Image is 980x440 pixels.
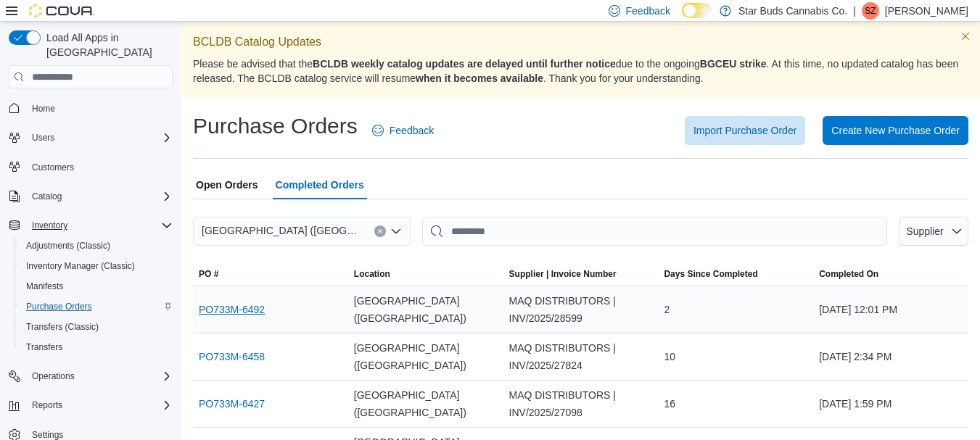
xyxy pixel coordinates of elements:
[193,262,348,286] button: PO #
[503,262,659,286] button: Supplier | Invoice Number
[503,286,659,333] div: MAQ DISTRIBUTORS | INV/2025/28599
[509,268,617,280] span: Supplier | Invoice Number
[26,281,63,292] span: Manifests
[199,268,218,280] span: PO #
[20,298,98,315] a: Purchase Orders
[20,339,173,356] span: Transfers
[664,268,757,280] span: Days Since Completed
[26,397,68,414] button: Reports
[32,191,62,202] span: Catalog
[20,339,68,356] a: Transfers
[366,116,440,145] a: Feedback
[354,292,498,327] span: [GEOGRAPHIC_DATA] ([GEOGRAPHIC_DATA])
[348,262,503,286] button: Location
[20,257,141,275] a: Inventory Manager (Classic)
[3,97,178,118] button: Home
[313,58,616,70] strong: BCLDB weekly catalog updates are delayed until further notice
[20,278,69,295] a: Manifests
[32,220,67,231] span: Inventory
[503,381,659,427] div: MAQ DISTRIBUTORS | INV/2025/27098
[26,188,67,205] button: Catalog
[906,225,943,237] span: Supplier
[885,2,968,20] p: [PERSON_NAME]
[3,186,178,207] button: Catalog
[664,348,675,365] span: 10
[20,237,116,254] a: Adjustments (Classic)
[199,348,265,365] a: PO733M-6458
[20,257,173,275] span: Inventory Manager (Classic)
[15,296,178,317] button: Purchase Orders
[26,129,173,146] span: Users
[15,276,178,296] button: Manifests
[193,57,968,86] p: Please be advised that the due to the ongoing . At this time, no updated catalog has been release...
[26,158,173,176] span: Customers
[819,301,897,318] span: [DATE] 12:01 PM
[823,116,968,145] button: Create New Purchase Order
[20,318,104,336] a: Transfers (Classic)
[685,116,805,145] button: Import Purchase Order
[15,317,178,337] button: Transfers (Classic)
[15,236,178,256] button: Adjustments (Classic)
[354,339,498,374] span: [GEOGRAPHIC_DATA] ([GEOGRAPHIC_DATA])
[20,318,173,336] span: Transfers (Classic)
[26,321,99,333] span: Transfers (Classic)
[193,112,358,141] h1: Purchase Orders
[390,225,402,237] button: Open list of options
[390,123,434,138] span: Feedback
[658,262,813,286] button: Days Since Completed
[32,103,55,115] span: Home
[819,348,892,365] span: [DATE] 2:34 PM
[20,298,173,315] span: Purchase Orders
[32,132,54,144] span: Users
[813,262,968,286] button: Completed On
[26,217,173,234] span: Inventory
[26,301,92,312] span: Purchase Orders
[26,260,135,272] span: Inventory Manager (Classic)
[196,170,258,199] span: Open Orders
[26,397,173,414] span: Reports
[29,4,94,18] img: Cova
[276,170,364,199] span: Completed Orders
[32,399,62,411] span: Reports
[26,368,81,385] button: Operations
[3,128,178,148] button: Users
[26,129,60,146] button: Users
[354,268,390,280] div: Location
[819,395,892,412] span: [DATE] 1:59 PM
[957,28,974,45] button: Dismiss this callout
[865,2,876,20] span: SZ
[26,368,173,385] span: Operations
[682,3,712,18] input: Dark Mode
[626,4,670,18] span: Feedback
[3,157,178,178] button: Customers
[3,395,178,415] button: Reports
[20,278,173,295] span: Manifests
[26,217,73,234] button: Inventory
[738,2,847,20] p: Star Buds Cannabis Co.
[700,58,767,70] strong: BGCEU strike
[32,162,74,173] span: Customers
[32,370,75,382] span: Operations
[26,240,110,252] span: Adjustments (Classic)
[503,333,659,380] div: MAQ DISTRIBUTORS | INV/2025/27824
[899,217,968,246] button: Supplier
[664,395,675,412] span: 16
[862,2,879,20] div: Sam Zimba
[26,100,61,117] a: Home
[199,301,265,318] a: PO733M-6492
[853,2,856,20] p: |
[26,341,62,353] span: Transfers
[3,215,178,236] button: Inventory
[26,159,80,176] a: Customers
[693,123,796,138] span: Import Purchase Order
[193,33,968,51] p: BCLDB Catalog Updates
[374,225,386,237] button: Clear input
[3,366,178,386] button: Operations
[354,386,498,421] span: [GEOGRAPHIC_DATA] ([GEOGRAPHIC_DATA])
[422,217,887,246] input: This is a search bar. After typing your query, hit enter to filter the results lower in the page.
[26,188,173,205] span: Catalog
[15,256,178,276] button: Inventory Manager (Classic)
[664,301,670,318] span: 2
